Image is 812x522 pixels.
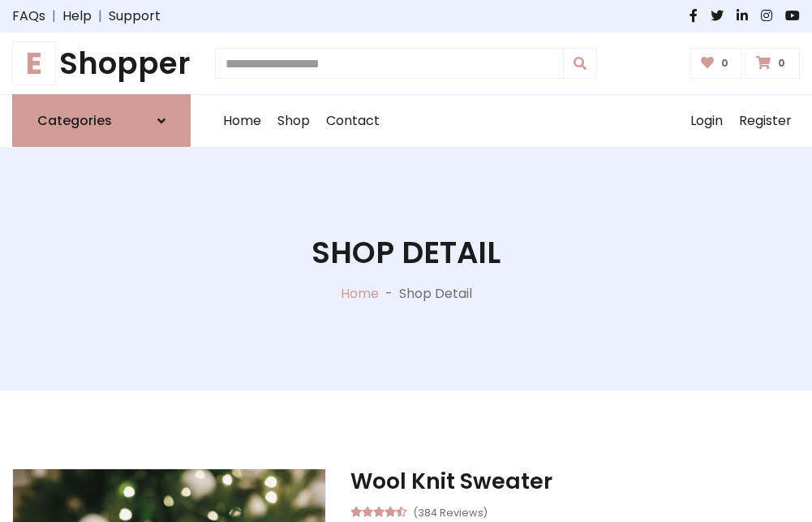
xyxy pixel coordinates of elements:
[45,6,62,26] span: |
[12,45,191,81] a: EShopper
[745,48,800,79] a: 0
[413,502,488,521] small: (384 Reviews)
[717,56,733,71] span: 0
[682,95,731,147] a: Login
[109,6,161,26] a: Support
[62,6,92,26] a: Help
[399,284,472,304] p: Shop Detail
[311,235,501,270] h1: Shop Detail
[341,284,379,303] a: Home
[690,48,743,79] a: 0
[12,94,191,147] a: Categories
[269,95,318,147] a: Shop
[92,6,109,26] span: |
[12,41,56,85] span: E
[12,45,191,81] h1: Shopper
[37,113,112,128] h6: Categories
[379,284,399,304] p: -
[215,95,269,147] a: Home
[12,6,45,26] a: FAQs
[731,95,800,147] a: Register
[774,56,789,71] span: 0
[350,468,800,494] h3: Wool Knit Sweater
[318,95,388,147] a: Contact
